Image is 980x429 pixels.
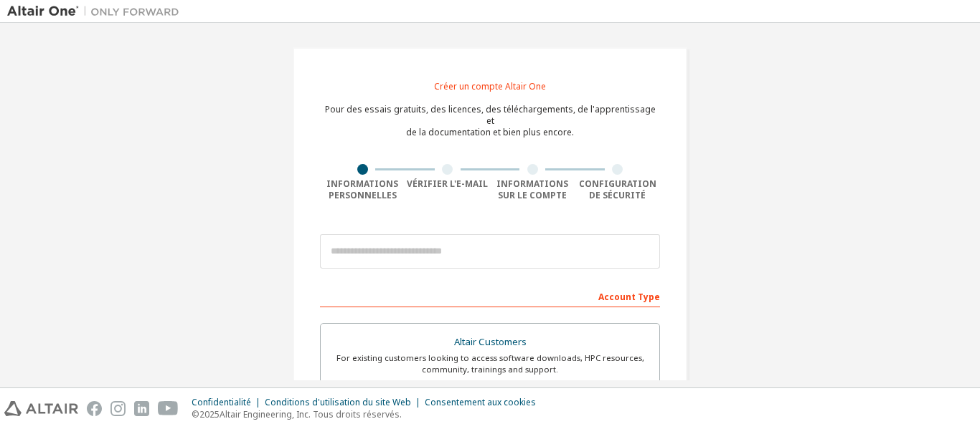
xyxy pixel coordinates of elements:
[4,401,78,416] img: altair_logo.svg
[326,178,398,201] font: Informations personnelles
[192,396,251,408] font: Confidentialité
[87,401,102,416] img: facebook.svg
[134,401,149,416] img: linkedin.svg
[265,396,411,408] font: Conditions d'utilisation du site Web
[425,396,536,408] font: Consentement aux cookies
[325,103,656,127] font: Pour des essais gratuits, des licences, des téléchargements, de l'apprentissage et
[434,80,546,92] font: Créer un compte Altair One
[110,401,126,416] img: instagram.svg
[220,408,402,420] font: Altair Engineering, Inc. Tous droits réservés.
[7,4,187,19] img: Altaïr Un
[329,332,651,352] div: Altair Customers
[406,126,574,138] font: de la documentation et bien plus encore.
[579,178,656,201] font: Configuration de sécurité
[329,352,651,375] div: For existing customers looking to access software downloads, HPC resources, community, trainings ...
[158,401,179,416] img: youtube.svg
[199,408,220,420] font: 2025
[320,284,660,307] div: Account Type
[496,178,568,201] font: Informations sur le compte
[407,178,488,190] font: Vérifier l'e-mail
[192,408,199,420] font: ©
